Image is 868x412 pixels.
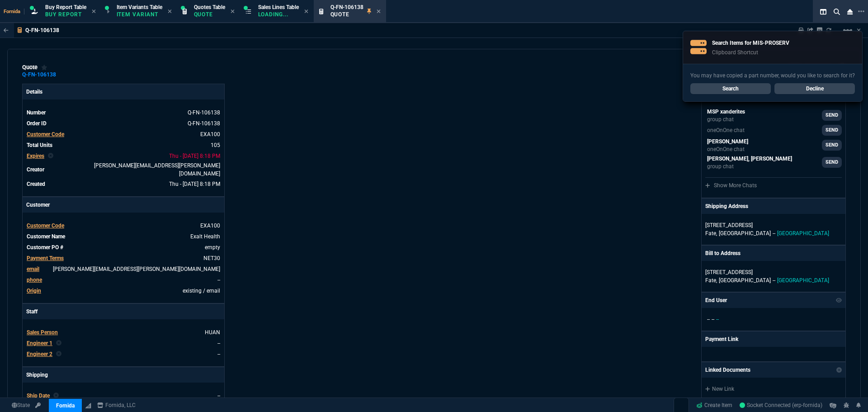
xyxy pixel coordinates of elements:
span: Quotes Table [194,4,225,10]
span: existing / email [183,288,220,294]
p: Quote [194,11,225,18]
tr: See Marketplace Order [26,119,221,128]
span: steven.huang@fornida.com [94,162,220,177]
span: Customer Name [27,233,65,240]
p: Loading... [258,11,299,18]
a: -- [217,340,220,346]
tr: undefined [26,180,221,189]
a: SEND [822,140,842,151]
span: -- [712,316,714,322]
tr: undefined [26,243,221,252]
tr: undefined [26,391,221,400]
span: Sales Person [27,329,58,336]
span: Created [27,181,45,187]
nx-icon: Search [830,6,844,17]
a: -- [217,277,220,283]
nx-icon: Clear selected rep [48,152,53,160]
span: Order ID [27,120,47,127]
nx-icon: Close Tab [304,8,308,15]
a: HUAN [205,329,220,336]
a: -- [217,351,220,357]
a: New Link [705,385,842,393]
a: SEND [822,110,842,121]
a: Create Item [693,398,736,412]
span: Fornida [4,9,24,14]
tr: undefined [26,339,221,348]
mat-icon: Example home icon [842,25,853,36]
a: SEND [822,157,842,168]
tr: undefined [26,232,221,241]
p: Linked Documents [705,366,750,374]
p: Shipping [23,367,224,383]
nx-icon: Close Tab [92,8,96,15]
tr: undefined [26,141,221,150]
a: See Marketplace Order [188,120,220,127]
p: [STREET_ADDRESS] [705,268,842,276]
p: Search Items for MIS-PROSERV [712,39,789,47]
tr: undefined [26,286,221,295]
span: Customer Code [27,223,64,229]
a: empty [205,244,220,251]
span: Socket Connected (erp-fornida) [740,402,822,408]
nx-icon: Back to Table [4,27,9,33]
span: [GEOGRAPHIC_DATA] [777,277,829,284]
a: msbcCompanyName [94,401,138,409]
span: [GEOGRAPHIC_DATA] [777,230,829,237]
a: michael.licea@fornida.com,steven.huang@fornida.com [705,155,842,170]
span: Total Units [27,142,52,148]
p: End User [705,296,727,304]
span: Customer PO # [27,244,63,251]
p: You may have copied a part number, would you like to search for it? [690,71,855,80]
span: -- [773,230,775,237]
a: Q-FN-106138 [22,74,56,76]
span: EXA100 [200,223,220,229]
tr: undefined [26,152,221,161]
span: [GEOGRAPHIC_DATA] [719,277,771,284]
span: email [27,266,39,272]
span: phone [27,277,42,283]
p: [PERSON_NAME] [707,137,748,146]
p: Item Variant [117,11,162,18]
tr: undefined [26,130,221,139]
span: -- [217,393,220,399]
nx-icon: Show/Hide End User to Customer [836,296,842,304]
p: [PERSON_NAME], [PERSON_NAME] [707,155,792,163]
p: Clipboard Shortcut [712,49,789,56]
p: Staff [23,304,224,319]
p: group chat [707,116,745,123]
nx-icon: Split Panels [816,6,830,17]
a: Global State [9,401,33,409]
span: Creator [27,166,44,173]
span: Ship Date [27,393,50,399]
nx-icon: Open New Tab [858,7,864,16]
a: Search [690,83,771,94]
p: [STREET_ADDRESS] [705,221,842,229]
tr: undefined [26,221,221,230]
p: Bill to Address [705,249,741,257]
span: Sales Lines Table [258,4,299,10]
span: Expires [27,153,44,159]
a: Brian.Over@fornida.com [705,125,842,136]
a: Decline [774,83,855,94]
p: group chat [707,163,792,170]
span: Fate, [705,277,717,284]
a: l0q4A2aPYgZenuXBAAHE [740,401,822,409]
nx-icon: Close Workbench [844,6,856,17]
span: Item Variants Table [117,4,162,10]
p: Shipping Address [705,202,748,210]
span: Fate, [705,230,717,237]
a: API TOKEN [33,401,43,409]
span: Engineer 1 [27,340,52,346]
a: michael.licea@fornida.com [705,137,842,153]
nx-icon: Close Tab [231,8,235,15]
span: -- [773,277,775,284]
span: Payment Terms [27,255,64,261]
a: SEND [822,125,842,136]
span: Customer Code [27,131,64,137]
span: -- [716,316,719,322]
tr: undefined [26,350,221,359]
span: 2025-06-26T20:18:50.863Z [169,153,220,159]
p: Quote [330,11,363,18]
a: [PERSON_NAME][EMAIL_ADDRESS][PERSON_NAME][DOMAIN_NAME] [53,266,220,272]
